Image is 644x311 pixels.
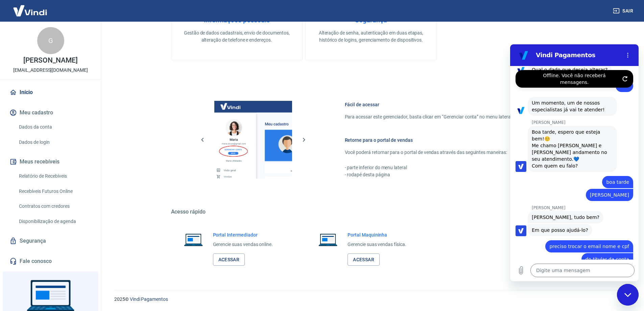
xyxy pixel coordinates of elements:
[16,215,93,228] a: Disponibilização de agenda
[345,101,555,108] h6: Fácil de acessar
[114,296,628,303] p: 2025 ©
[316,29,426,44] p: Alteração de senha, autenticação em duas etapas, histórico de logins, gerenciamento de dispositivos.
[348,231,406,238] h6: Portal Maquininha
[16,184,93,198] a: Recebíveis Futuros Online
[37,27,64,54] div: G
[510,44,639,281] iframe: Janela de mensagens
[8,0,52,21] img: Vindi
[8,254,93,269] a: Fale conosco
[617,284,639,306] iframe: Botão para abrir a janela de mensagens, conversa em andamento
[348,241,406,248] p: Gerencie suas vendas física.
[214,101,292,179] img: Imagem da dashboard mostrando o botão de gerenciar conta na sidebar no lado esquerdo
[8,154,93,169] button: Meus recebíveis
[8,85,93,100] a: Início
[345,137,555,143] h6: Retorne para o portal de vendas
[213,253,245,266] a: Acessar
[345,113,555,120] p: Para acessar este gerenciador, basta clicar em “Gerenciar conta” no menu lateral do portal de ven...
[179,231,208,248] img: Imagem de um notebook aberto
[16,199,93,213] a: Contratos com credores
[213,231,273,238] h6: Portal Intermediador
[16,120,93,134] a: Dados da conta
[345,149,555,156] p: Você poderá retornar para o portal de vendas através das seguintes maneiras:
[348,253,380,266] a: Acessar
[8,234,93,248] a: Segurança
[612,5,636,17] button: Sair
[13,67,88,74] p: [EMAIL_ADDRESS][DOMAIN_NAME]
[23,57,77,64] p: [PERSON_NAME]
[314,231,342,248] img: Imagem de um notebook aberto
[16,135,93,149] a: Dados de login
[16,169,93,183] a: Relatório de Recebíveis
[130,296,168,302] a: Vindi Pagamentos
[213,241,273,248] p: Gerencie suas vendas online.
[345,164,555,171] p: - parte inferior do menu lateral
[8,105,93,120] button: Meu cadastro
[171,208,571,215] h5: Acesso rápido
[345,171,555,178] p: - rodapé desta página
[182,29,291,44] p: Gestão de dados cadastrais, envio de documentos, alteração de telefone e endereços.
